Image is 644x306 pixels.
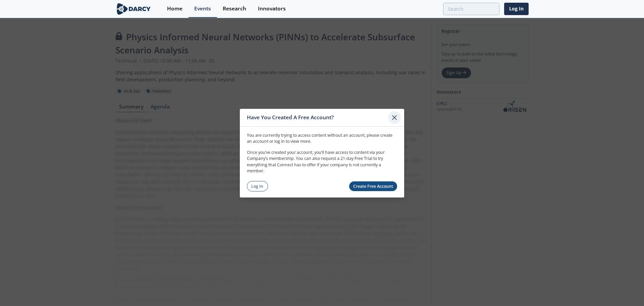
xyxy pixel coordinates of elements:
input: Advanced Search [443,3,499,15]
a: Log In [247,181,268,191]
div: Have You Created A Free Account? [247,111,388,124]
div: Events [194,6,211,11]
a: Log In [504,3,529,15]
div: Innovators [258,6,286,11]
p: Once you’ve created your account, you’ll have access to content via your Company’s membership. Yo... [247,149,397,174]
a: Create Free Account [349,181,397,191]
p: You are currently trying to access content without an account, please create an account or log in... [247,132,397,145]
div: Home [167,6,182,11]
div: Research [223,6,246,11]
img: logo-wide.svg [115,3,152,15]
